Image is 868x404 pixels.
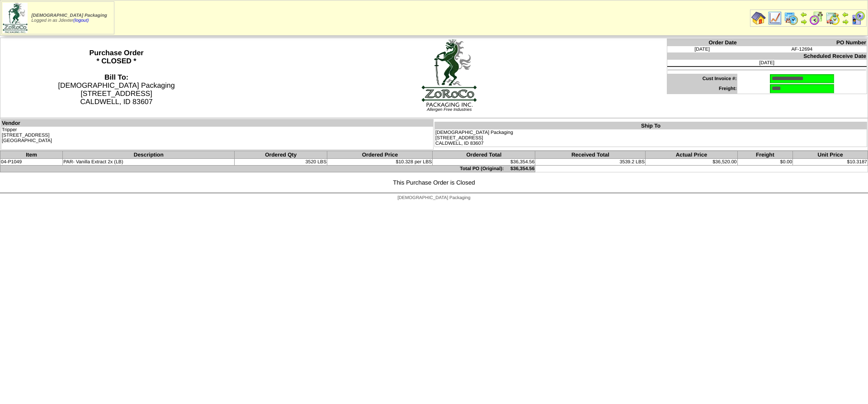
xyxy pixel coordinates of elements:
[397,195,470,200] span: [DEMOGRAPHIC_DATA] Packaging
[646,151,737,159] th: Actual Price
[0,38,233,118] th: Purchase Order * CLOSED *
[433,159,535,166] td: $36,354.56
[235,151,327,159] th: Ordered Qty
[327,159,433,166] td: $10.328 per LBS
[667,52,867,60] th: Scheduled Receive Date
[63,151,235,159] th: Description
[63,159,235,166] td: PAR- Vanilla Extract 2x (LB)
[646,159,737,166] td: $36,520.00
[104,74,128,81] strong: Bill To:
[435,122,867,130] th: Ship To
[58,74,175,106] span: [DEMOGRAPHIC_DATA] Packaging [STREET_ADDRESS] CALDWELL, ID 83607
[421,38,477,107] img: logoBig.jpg
[768,11,782,25] img: line_graph.gif
[667,84,737,94] td: Freight:
[3,3,28,33] img: zoroco-logo-small.webp
[0,159,63,166] td: 04-P1049
[235,159,327,166] td: 3520 LBS
[32,13,107,18] span: [DEMOGRAPHIC_DATA] Packaging
[535,151,646,159] th: Received Total
[0,166,535,172] td: Total PO (Original): $36,354.56
[535,159,646,166] td: 3539.2 LBS
[842,11,849,18] img: arrowleft.gif
[1,119,434,127] th: Vendor
[667,74,737,84] td: Cust Invoice #:
[793,151,868,159] th: Unit Price
[0,151,63,159] th: Item
[1,127,434,150] td: Tripper [STREET_ADDRESS] [GEOGRAPHIC_DATA]
[809,11,824,25] img: calendarblend.gif
[667,46,737,52] td: [DATE]
[751,11,766,25] img: home.gif
[784,11,798,25] img: calendarprod.gif
[427,107,472,112] span: Allergen Free Industries
[800,18,807,25] img: arrowright.gif
[737,39,867,47] th: PO Number
[842,18,849,25] img: arrowright.gif
[826,11,840,25] img: calendarinout.gif
[73,18,89,23] a: (logout)
[667,60,867,66] td: [DATE]
[433,151,535,159] th: Ordered Total
[851,11,865,25] img: calendarcustomer.gif
[435,129,867,147] td: [DEMOGRAPHIC_DATA] Packaging [STREET_ADDRESS] CALDWELL, ID 83607
[793,159,868,166] td: $10.3187
[737,159,793,166] td: $0.00
[667,39,737,47] th: Order Date
[327,151,433,159] th: Ordered Price
[800,11,807,18] img: arrowleft.gif
[737,151,793,159] th: Freight
[737,46,867,52] td: AF-12694
[32,13,107,23] span: Logged in as Jdexter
